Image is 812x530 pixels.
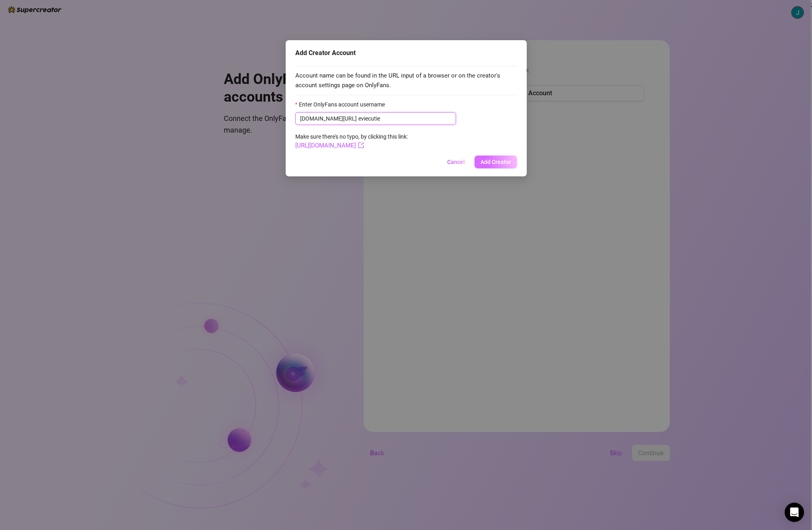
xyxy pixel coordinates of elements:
span: [DOMAIN_NAME][URL] [300,114,357,123]
div: Add Creator Account [295,48,517,58]
span: Add Creator [481,159,511,165]
div: Open Intercom Messenger [785,503,804,522]
a: [URL][DOMAIN_NAME]export [295,142,364,149]
span: Make sure there's no typo, by clicking this link: [295,133,408,149]
span: Cancel [447,159,465,165]
label: Enter OnlyFans account username [295,100,390,109]
button: Cancel [441,156,471,168]
span: export [358,142,364,148]
input: Enter OnlyFans account username [358,114,451,123]
button: Add Creator [475,156,517,168]
span: Account name can be found in the URL input of a browser or on the creator's account settings page... [295,71,517,90]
